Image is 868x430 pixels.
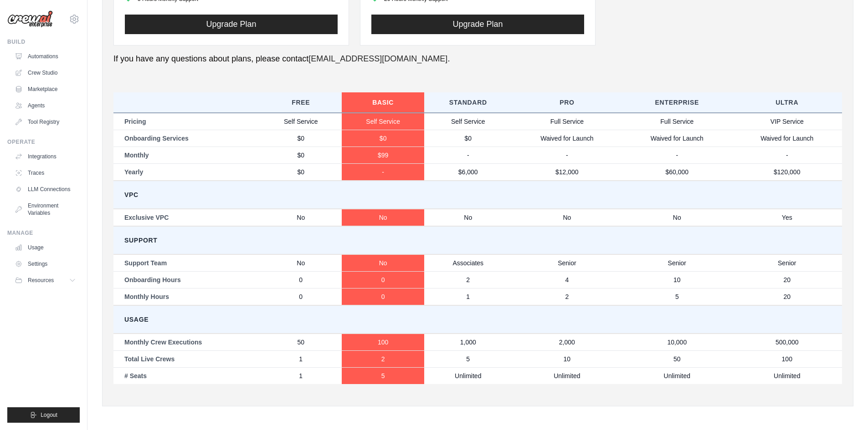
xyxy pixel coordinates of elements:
[512,271,622,288] td: 4
[622,367,732,384] td: Unlimited
[342,92,424,113] th: Basic
[622,147,732,163] td: -
[622,350,732,367] td: 50
[342,209,424,226] td: No
[260,209,342,226] td: No
[260,334,342,351] td: 50
[342,271,424,288] td: 0
[113,226,842,254] td: Support
[732,367,842,384] td: Unlimited
[512,254,622,272] td: Senior
[622,334,732,351] td: 10,000
[11,49,80,64] a: Automations
[424,288,512,305] td: 1
[11,115,80,129] a: Tool Registry
[7,38,80,46] div: Build
[424,350,512,367] td: 5
[732,209,842,226] td: Yes
[113,305,842,334] td: Usage
[308,54,447,63] a: [EMAIL_ADDRESS][DOMAIN_NAME]
[512,163,622,181] td: $12,000
[512,334,622,351] td: 2,000
[113,147,260,163] td: Monthly
[732,130,842,147] td: Waived for Launch
[424,147,512,163] td: -
[113,53,842,65] p: If you have any questions about plans, please contact .
[424,209,512,226] td: No
[260,130,342,147] td: $0
[113,113,260,130] td: Pricing
[342,334,424,351] td: 100
[732,350,842,367] td: 100
[342,113,424,130] td: Self Service
[260,113,342,130] td: Self Service
[260,350,342,367] td: 1
[342,350,424,367] td: 2
[260,254,342,272] td: No
[125,15,338,34] button: Upgrade Plan
[622,271,732,288] td: 10
[260,147,342,163] td: $0
[113,288,260,305] td: Monthly Hours
[342,288,424,305] td: 0
[732,163,842,181] td: $120,000
[113,334,260,351] td: Monthly Crew Executions
[732,92,842,113] th: Ultra
[260,271,342,288] td: 0
[260,288,342,305] td: 0
[113,163,260,181] td: Yearly
[822,386,868,430] iframe: Chat Widget
[622,130,732,147] td: Waived for Launch
[732,113,842,130] td: VIP Service
[512,130,622,147] td: Waived for Launch
[342,163,424,181] td: -
[622,92,732,113] th: Enterprise
[113,209,260,226] td: Exclusive VPC
[622,163,732,181] td: $60,000
[260,163,342,181] td: $0
[512,147,622,163] td: -
[11,149,80,164] a: Integrations
[622,209,732,226] td: No
[342,367,424,384] td: 5
[11,240,80,255] a: Usage
[424,113,512,130] td: Self Service
[7,138,80,146] div: Operate
[512,367,622,384] td: Unlimited
[424,367,512,384] td: Unlimited
[113,271,260,288] td: Onboarding Hours
[11,98,80,113] a: Agents
[260,367,342,384] td: 1
[7,407,80,423] button: Logout
[41,411,57,419] span: Logout
[732,254,842,272] td: Senior
[622,254,732,272] td: Senior
[512,350,622,367] td: 10
[113,367,260,384] td: # Seats
[342,254,424,272] td: No
[7,229,80,237] div: Manage
[424,334,512,351] td: 1,000
[732,147,842,163] td: -
[424,163,512,181] td: $6,000
[113,130,260,147] td: Onboarding Services
[113,181,842,209] td: VPC
[424,92,512,113] th: Standard
[11,182,80,197] a: LLM Connections
[342,130,424,147] td: $0
[512,113,622,130] td: Full Service
[512,92,622,113] th: Pro
[11,166,80,180] a: Traces
[342,147,424,163] td: $99
[622,288,732,305] td: 5
[424,254,512,272] td: Associates
[822,386,868,430] div: Widget de chat
[113,350,260,367] td: Total Live Crews
[11,198,80,220] a: Environment Variables
[732,288,842,305] td: 20
[732,334,842,351] td: 500,000
[732,271,842,288] td: 20
[11,82,80,96] a: Marketplace
[7,10,53,28] img: Logo
[622,113,732,130] td: Full Service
